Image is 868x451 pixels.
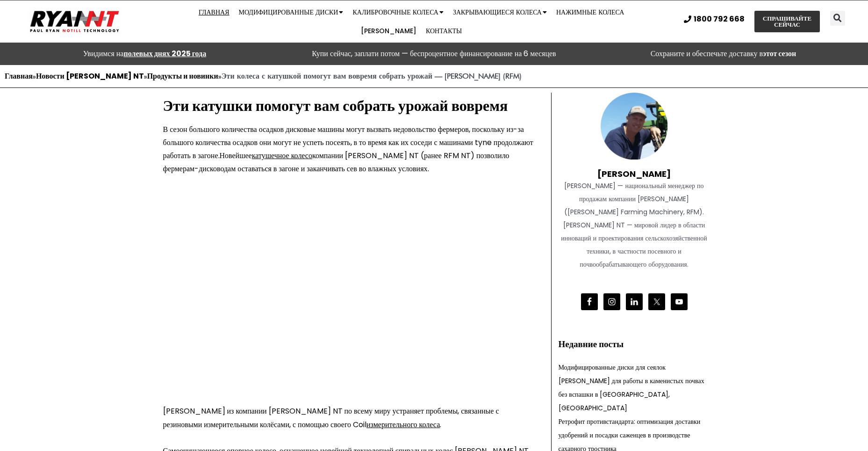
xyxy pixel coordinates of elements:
[352,7,438,17] ya-tr-span: Калибровочные Колеса
[564,181,704,217] ya-tr-span: [PERSON_NAME] — национальный менеджер по продажам компании [PERSON_NAME] ([PERSON_NAME] Farming M...
[238,7,338,17] ya-tr-span: Модифицированные Диски
[33,72,36,80] ya-tr-span: »
[168,3,654,40] nav: Меню
[5,71,33,81] a: Главная
[453,7,542,17] ya-tr-span: Закрывающиеся Колеса
[426,26,462,36] ya-tr-span: Контакты
[222,72,522,80] ya-tr-span: Эти колеса с катушкой помогут вам вовремя собрать урожай — [PERSON_NAME] (RFM)
[754,11,820,32] a: СПРАШИВАЙТЕ СЕЙЧАС
[552,3,629,22] a: Нажимные колеса
[163,124,533,161] ya-tr-span: В сезон большого количества осадков дисковые машины могут вызвать недовольство фермеров, поскольк...
[36,71,144,81] a: Новости [PERSON_NAME] NT
[684,15,745,23] a: 1800 792 668
[163,95,508,116] ya-tr-span: Эти катушки помогут вам собрать урожай вовремя
[366,419,440,430] a: измерительного колеса
[252,150,312,161] a: катушечное колесо
[361,26,416,36] ya-tr-span: [PERSON_NAME]
[763,14,811,29] ya-tr-span: СПРАШИВАЙТЕ СЕЙЧАС
[559,363,704,413] a: Модифицированные диски для сеялок [PERSON_NAME] для работы в каменистых почвах без вспашки в [GEO...
[147,71,218,81] a: Продукты и новинки
[28,7,122,36] img: Логотип Ryan NT
[559,338,624,350] ya-tr-span: Недавние посты
[220,150,252,161] ya-tr-span: Новейшее
[421,22,466,40] a: Контакты
[199,7,230,17] ya-tr-span: Главная
[694,15,745,23] span: 1800 792 668
[651,48,763,59] ya-tr-span: Сохраните и обеспечьте доставку в
[163,406,499,429] ya-tr-span: [PERSON_NAME] из компании [PERSON_NAME] NT по всему миру устраняет проблемы, связанные с резиновы...
[234,3,348,22] a: Модифицированные Диски
[356,22,421,40] a: [PERSON_NAME]
[597,168,671,180] ya-tr-span: [PERSON_NAME]
[83,48,124,59] ya-tr-span: Увидимся на
[348,3,448,22] a: Калибровочные Колеса
[218,72,222,80] ya-tr-span: »
[123,48,206,59] a: полевых днях 2025 года
[830,11,845,26] div: Поиск
[763,48,796,59] ya-tr-span: этот сезон
[312,48,556,59] ya-tr-span: Купи сейчас, заплати потом — беспроцентное финансирование на 6 месяцев
[440,419,441,430] ya-tr-span: .
[144,72,147,80] ya-tr-span: »
[194,3,234,22] a: Главная
[561,220,707,269] ya-tr-span: [PERSON_NAME] NT — мировой лидер в области инноваций и проектирования сельскохозяйственной техник...
[556,7,624,17] ya-tr-span: Нажимные колеса
[163,150,509,174] ya-tr-span: компании [PERSON_NAME] NT (ранее RFM NT) позволило фермерам-дисководам оставаться в загоне и зака...
[448,3,552,22] a: Закрывающиеся Колеса
[559,417,606,426] ya-tr-span: Ретрофит против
